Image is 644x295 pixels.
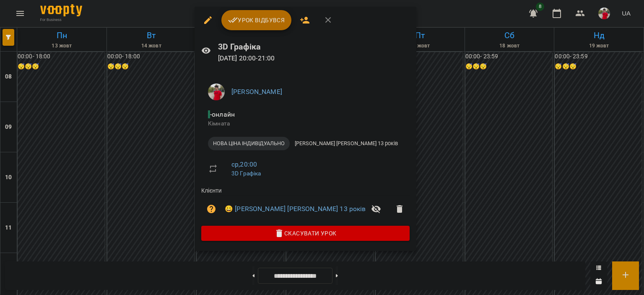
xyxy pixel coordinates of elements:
[201,187,410,226] ul: Клієнти
[201,199,221,219] button: Візит ще не сплачено. Додати оплату?
[290,140,403,147] span: [PERSON_NAME] [PERSON_NAME] 13 років
[208,110,236,118] span: - онлайн
[231,88,282,96] a: [PERSON_NAME]
[221,10,292,30] button: Урок відбувся
[231,170,261,177] a: 3D Графіка
[225,204,366,214] a: 😀 [PERSON_NAME] [PERSON_NAME] 13 років
[208,140,290,147] span: НОВА ЦІНА ІНДИВІДУАЛЬНО
[228,15,285,25] span: Урок відбувся
[208,84,225,100] img: 54b6d9b4e6461886c974555cb82f3b73.jpg
[208,228,403,238] span: Скасувати Урок
[208,120,403,128] p: Кімната
[290,137,403,150] div: [PERSON_NAME] [PERSON_NAME] 13 років
[218,40,410,53] h6: 3D Графіка
[218,53,410,63] p: [DATE] 20:00 - 21:00
[231,160,257,168] a: ср , 20:00
[201,226,410,241] button: Скасувати Урок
